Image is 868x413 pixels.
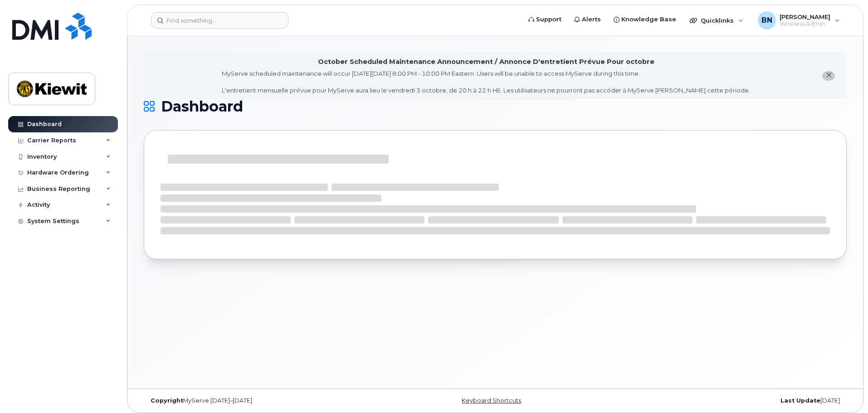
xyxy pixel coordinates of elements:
button: close notification [822,71,835,81]
strong: Last Update [780,397,820,404]
div: [DATE] [612,397,847,404]
div: MyServe scheduled maintenance will occur [DATE][DATE] 8:00 PM - 10:00 PM Eastern. Users will be u... [222,69,750,95]
span: Dashboard [161,100,243,113]
div: MyServe [DATE]–[DATE] [144,397,378,404]
strong: Copyright [151,397,183,404]
div: October Scheduled Maintenance Announcement / Annonce D'entretient Prévue Pour octobre [318,57,654,67]
a: Keyboard Shortcuts [462,397,521,404]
